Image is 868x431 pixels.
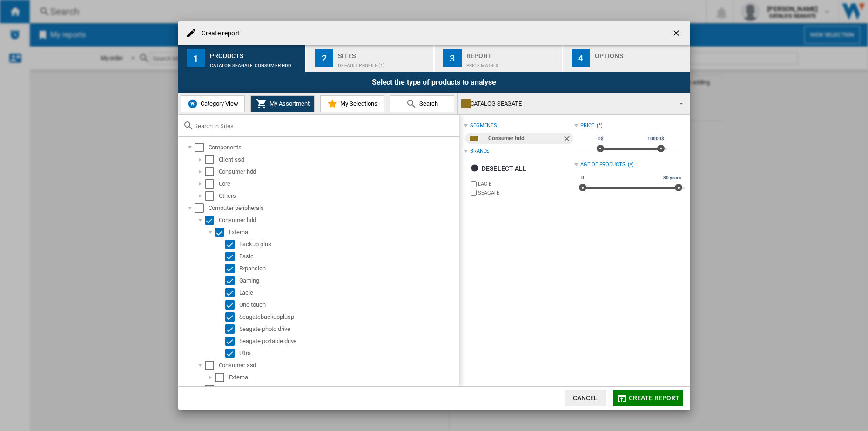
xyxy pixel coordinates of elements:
[225,252,239,261] md-checkbox: Select
[471,181,477,187] input: brand.name
[225,349,239,358] md-checkbox: Select
[239,312,458,322] div: Seagatebackupplusp
[562,134,573,145] ng-md-icon: Remove
[580,174,585,182] span: 0
[572,49,590,67] div: 4
[225,312,239,322] md-checkbox: Select
[209,203,458,213] div: Computer peripherals
[198,100,238,107] span: Category View
[563,45,690,72] button: 4 Options
[187,49,205,67] div: 1
[239,300,458,310] div: One touch
[580,122,594,129] div: Price
[580,161,626,168] div: Age of products
[239,349,458,358] div: Ultra
[488,133,562,144] div: Consumer hdd
[646,135,665,142] span: 10000$
[219,215,458,225] div: Consumer hdd
[205,191,219,201] md-checkbox: Select
[417,100,438,107] span: Search
[229,373,458,382] div: External
[239,324,458,334] div: Seagate photo drive
[466,58,558,68] div: Price Matrix
[209,143,458,152] div: Components
[239,337,458,346] div: Seagate portable drive
[225,240,239,249] md-checkbox: Select
[225,300,239,310] md-checkbox: Select
[205,361,219,370] md-checkbox: Select
[306,45,434,72] button: 2 Sites Default profile (1)
[239,252,458,261] div: Basic
[338,48,430,58] div: Sites
[219,361,458,370] div: Consumer ssd
[662,174,682,182] span: 30 years
[229,228,458,237] div: External
[178,45,306,72] button: 1 Products CATALOG SEAGATE:Consumer hdd
[205,179,219,189] md-checkbox: Select
[315,49,333,67] div: 2
[338,100,377,107] span: My Selections
[219,155,458,164] div: Client ssd
[338,58,430,68] div: Default profile (1)
[178,72,690,93] div: Select the type of products to analyse
[194,122,455,129] input: Search in Sites
[565,390,606,406] button: Cancel
[225,264,239,273] md-checkbox: Select
[672,28,683,40] ng-md-icon: getI18NText('BUTTONS.CLOSE_DIALOG')
[478,181,574,188] label: LACIE
[197,29,240,38] h4: Create report
[239,288,458,297] div: Lacie
[219,179,458,189] div: Core
[219,191,458,201] div: Others
[443,49,462,67] div: 3
[595,48,686,58] div: Options
[195,143,209,152] md-checkbox: Select
[390,95,454,112] button: Search
[195,203,209,213] md-checkbox: Select
[181,95,245,112] button: Category View
[210,58,302,68] div: CATALOG SEAGATE:Consumer hdd
[250,95,315,112] button: My Assortment
[461,97,671,110] div: CATALOG SEAGATE
[466,48,558,58] div: Report
[219,167,458,176] div: Consumer hdd
[178,21,690,409] md-dialog: Create report ...
[471,190,477,196] input: brand.name
[215,228,229,237] md-checkbox: Select
[468,160,530,177] button: Deselect all
[239,240,458,249] div: Backup plus
[239,276,458,285] div: Gaming
[478,189,574,196] label: SEAGATE
[471,160,527,177] div: Deselect all
[668,24,686,42] button: getI18NText('BUTTONS.CLOSE_DIALOG')
[239,264,458,273] div: Expansion
[267,100,310,107] span: My Assortment
[470,122,497,129] div: segments
[205,155,219,164] md-checkbox: Select
[225,337,239,346] md-checkbox: Select
[597,135,605,142] span: 0$
[225,276,239,285] md-checkbox: Select
[435,45,563,72] button: 3 Report Price Matrix
[205,385,219,394] md-checkbox: Select
[187,98,198,109] img: wiser-icon-blue.png
[320,95,384,112] button: My Selections
[205,215,219,225] md-checkbox: Select
[225,288,239,297] md-checkbox: Select
[225,324,239,334] md-checkbox: Select
[629,394,680,402] span: Create report
[613,390,683,406] button: Create report
[210,48,302,58] div: Products
[215,373,229,382] md-checkbox: Select
[219,385,458,394] div: Others
[205,167,219,176] md-checkbox: Select
[470,148,490,155] div: Brands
